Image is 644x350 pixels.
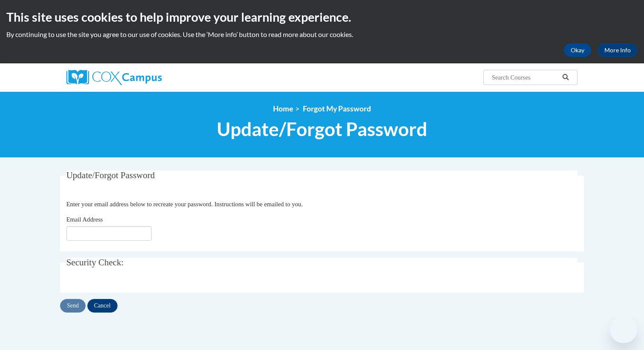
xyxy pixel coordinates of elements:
[303,104,371,113] span: Forgot My Password
[610,316,637,343] iframe: Button to launch messaging window
[6,9,638,26] h2: This site uses cookies to help improve your learning experience.
[66,257,124,267] span: Security Check:
[66,70,228,85] a: Cox Campus
[66,201,303,208] span: Enter your email address below to recreate your password. Instructions will be emailed to you.
[273,104,293,113] a: Home
[559,72,572,83] button: Search
[66,70,162,85] img: Cox Campus
[217,118,427,140] span: Update/Forgot Password
[87,299,118,313] input: Cancel
[598,43,638,57] a: More Info
[66,226,152,241] input: Email
[66,170,155,180] span: Update/Forgot Password
[6,30,638,39] p: By continuing to use the site you agree to our use of cookies. Use the ‘More info’ button to read...
[66,216,103,223] span: Email Address
[564,43,591,57] button: Okay
[491,72,559,83] input: Search Courses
